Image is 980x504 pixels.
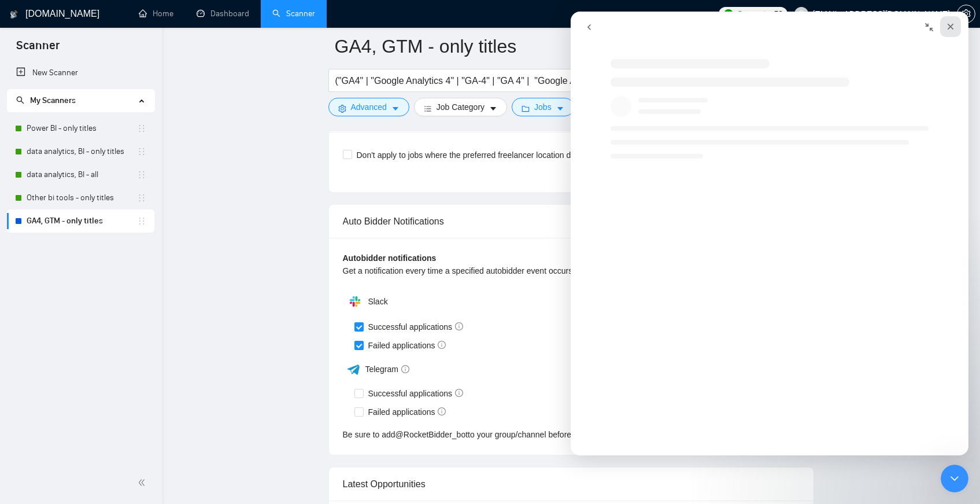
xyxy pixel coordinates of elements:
[328,98,409,116] button: settingAdvancedcaret-down
[30,95,76,105] span: My Scanners
[797,10,805,18] span: user
[338,104,346,113] span: setting
[343,264,686,277] div: Get a notification every time a specified autobidder event occurs.
[272,9,315,19] a: searchScanner
[737,8,771,20] span: Connects:
[571,12,968,455] iframe: Intercom live chat
[534,101,552,113] span: Jobs
[364,339,451,352] span: Failed applications
[364,387,468,400] span: Successful applications
[438,407,446,415] span: info-circle
[724,9,733,19] img: upwork-logo.png
[138,477,149,488] span: double-left
[368,297,387,306] span: Slack
[137,147,146,156] span: holder
[27,209,137,233] a: GA4, GTM - only titles
[364,406,451,418] span: Failed applications
[437,101,485,113] span: Job Category
[352,149,746,161] span: Don't apply to jobs where the preferred freelancer location doesn't match your selected freelance...
[343,290,367,313] img: hpQkSZIkSZIkSZIkSZIkSZIkSZIkSZIkSZIkSZIkSZIkSZIkSZIkSZIkSZIkSZIkSZIkSZIkSZIkSZIkSZIkSZIkSZIkSZIkS...
[139,9,173,19] a: homeHome
[774,8,783,20] span: 58
[391,104,400,113] span: caret-down
[27,186,137,209] a: Other bi tools - only titles
[16,61,145,84] a: New Scanner
[27,163,137,186] a: data analytics, BI - all
[27,117,137,140] a: Power BI - only titles
[16,96,24,104] span: search
[957,5,975,23] button: setting
[424,104,432,113] span: bars
[343,468,800,501] div: Latest Opportunities
[7,163,154,186] li: data analytics, BI - all
[957,9,975,19] span: setting
[351,101,387,113] span: Advanced
[556,104,564,113] span: caret-down
[455,389,463,397] span: info-circle
[197,9,249,19] a: dashboardDashboard
[7,186,154,209] li: Other bi tools - only titles
[489,104,497,113] span: caret-down
[343,205,800,238] div: Auto Bidder Notifications
[16,95,76,105] span: My Scanners
[7,209,154,233] li: GA4, GTM - only titles
[137,193,146,203] span: holder
[365,365,409,374] span: Telegram
[401,365,409,373] span: info-circle
[137,170,146,179] span: holder
[27,140,137,163] a: data analytics, BI - only titles
[7,140,154,163] li: data analytics, BI - only titles
[414,98,507,116] button: barsJob Categorycaret-down
[957,9,975,19] a: setting
[346,362,361,377] img: ww3wtPAAAAAElFTkSuQmCC
[343,428,800,441] div: Be sure to add to your group/channel before you run the command
[335,32,790,61] input: Scanner name...
[522,104,530,113] span: folder
[7,61,154,84] li: New Scanner
[364,321,468,333] span: Successful applications
[455,322,463,330] span: info-circle
[395,428,468,441] a: @RocketBidder_bot
[941,465,968,492] iframe: Intercom live chat
[137,124,146,133] span: holder
[137,216,146,226] span: holder
[7,117,154,140] li: Power BI - only titles
[7,37,69,61] span: Scanner
[335,73,644,88] input: Search Freelance Jobs...
[10,5,18,24] img: logo
[343,253,437,263] b: Autobidder notifications
[512,98,574,116] button: folderJobscaret-down
[438,341,446,349] span: info-circle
